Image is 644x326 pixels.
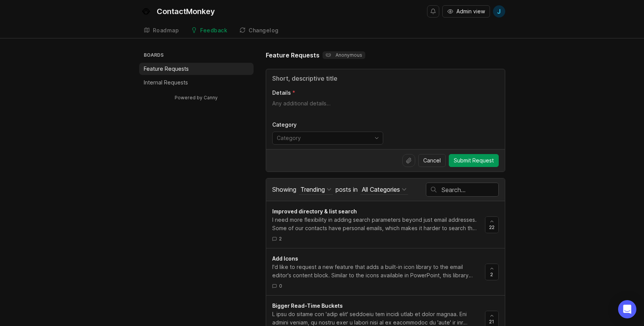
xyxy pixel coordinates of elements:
[157,8,215,15] div: ContactMonkey
[423,157,441,164] span: Cancel
[277,134,370,142] input: Category
[362,185,400,194] div: All Categories
[493,5,505,17] button: J
[490,271,493,278] span: 2
[272,186,296,193] span: Showing
[489,224,495,231] span: 22
[144,79,188,86] p: Internal Requests
[485,216,499,233] button: 22
[418,154,446,167] button: Cancel
[272,302,343,309] span: Bigger Read-Time Buckets
[142,51,254,61] h3: Boards
[272,121,383,129] p: Category
[272,254,485,289] a: Add IconsI'd like to request a new feature that adds a built-in icon library to the email editor'...
[153,28,179,33] div: Roadmap
[371,135,383,141] svg: toggle icon
[272,207,485,242] a: Improved directory & list searchI need more flexibility in adding search parameters beyond just e...
[186,23,232,38] a: Feedback
[139,76,254,89] a: Internal Requests
[449,154,499,167] button: Submit Request
[489,318,494,325] span: 21
[442,186,498,194] input: Search…
[326,52,362,58] p: Anonymous
[454,157,494,164] span: Submit Request
[279,235,282,242] span: 2
[272,89,291,97] p: Details
[497,7,501,16] span: J
[272,100,499,115] textarea: Details
[272,255,298,262] span: Add Icons
[200,28,227,33] div: Feedback
[360,184,408,195] button: posts in
[266,51,320,60] h1: Feature Requests
[272,216,479,232] div: I need more flexibility in adding search parameters beyond just email addresses. Some of our cont...
[173,93,219,102] a: Powered by Canny
[272,74,499,83] input: Title
[279,283,282,289] span: 0
[618,300,636,318] div: Open Intercom Messenger
[235,23,283,38] a: Changelog
[427,5,439,17] button: Notifications
[249,28,279,33] div: Changelog
[272,263,479,280] div: I'd like to request a new feature that adds a built-in icon library to the email editor's content...
[139,23,184,38] a: Roadmap
[299,184,333,195] button: Showing
[485,264,499,280] button: 2
[456,8,485,15] span: Admin view
[144,65,189,73] p: Feature Requests
[336,186,358,193] span: posts in
[139,5,153,18] img: ContactMonkey logo
[300,185,325,194] div: Trending
[272,208,357,215] span: Improved directory & list search
[272,132,383,145] div: toggle menu
[139,63,254,75] a: Feature Requests
[442,5,490,17] button: Admin view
